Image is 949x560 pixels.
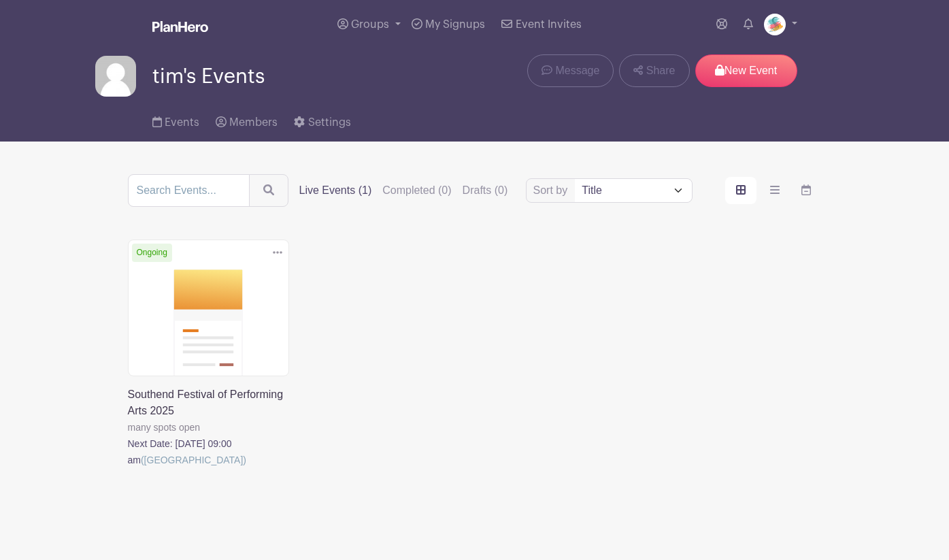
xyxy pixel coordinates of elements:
img: logo_white-6c42ec7e38ccf1d336a20a19083b03d10ae64f83f12c07503d8b9e83406b4c7d.svg [152,21,208,32]
a: Share [619,54,689,87]
span: Event Invites [516,19,582,30]
label: Completed (0) [382,182,451,199]
img: PROFILE-IMAGE-Southend-Festival-PA-Logo.png [764,14,786,35]
label: Drafts (0) [463,182,508,199]
p: New Event [695,54,797,87]
span: My Signups [425,19,485,30]
span: Share [646,63,676,79]
div: order and view [725,177,822,204]
span: Members [229,117,278,128]
a: Events [152,98,199,142]
span: Groups [351,19,389,30]
a: Members [216,98,278,142]
input: Search Events... [128,174,250,207]
span: Message [555,63,599,79]
label: Live Events (1) [299,182,372,199]
a: Message [527,54,614,87]
span: Events [165,117,199,128]
label: Sort by [533,182,572,199]
a: Settings [294,98,350,142]
span: tim's Events [152,65,265,88]
img: default-ce2991bfa6775e67f084385cd625a349d9dcbb7a52a09fb2fda1e96e2d18dcdb.png [95,56,136,97]
span: Settings [308,117,351,128]
div: filters [299,182,508,199]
